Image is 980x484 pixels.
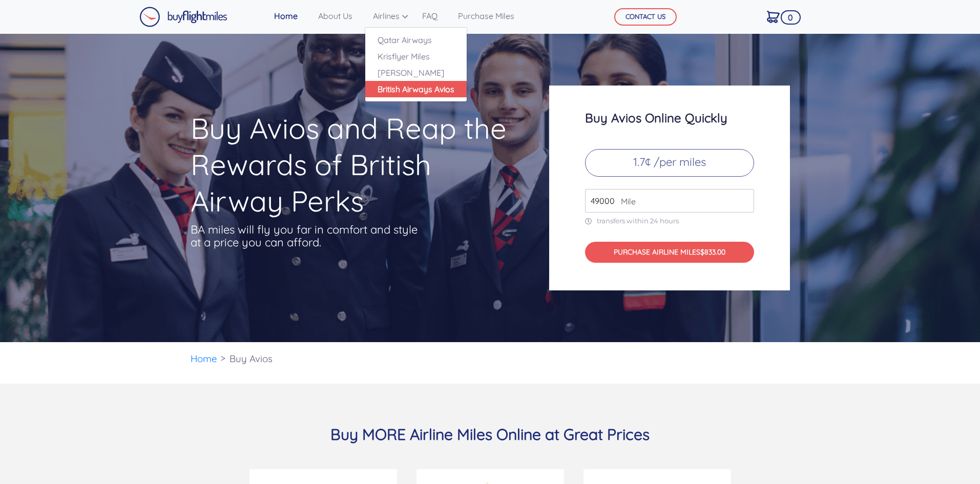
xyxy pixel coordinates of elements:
[139,4,227,30] a: Buy Flight Miles Logo
[365,65,467,81] a: [PERSON_NAME]
[191,223,421,249] p: BA miles will fly you far in comfort and style at a price you can afford.
[365,48,467,65] a: Krisflyer Miles
[585,111,754,124] h3: Buy Avios Online Quickly
[369,6,406,26] a: Airlines
[585,149,754,177] p: 1.7¢ /per miles
[191,110,509,219] h1: Buy Avios and Reap the Rewards of British Airway Perks
[454,6,518,26] a: Purchase Miles
[139,7,227,27] img: Buy Flight Miles Logo
[614,8,677,26] button: CONTACT US
[365,32,467,48] a: Qatar Airways
[781,10,801,25] span: 0
[365,81,467,97] a: British Airways Avios
[270,6,302,26] a: Home
[585,217,754,225] p: transfers within 24 hours
[365,27,467,102] div: Airlines
[314,6,357,26] a: About Us
[700,247,725,257] span: $833.00
[191,425,790,444] h3: Buy MORE Airline Miles Online at Great Prices
[767,11,780,23] img: Cart
[763,6,784,27] a: 0
[616,195,636,207] span: Mile
[224,342,278,375] li: Buy Avios
[418,6,442,26] a: FAQ
[585,242,754,263] button: PURCHASE AIRLINE MILES$833.00
[191,352,217,365] a: Home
